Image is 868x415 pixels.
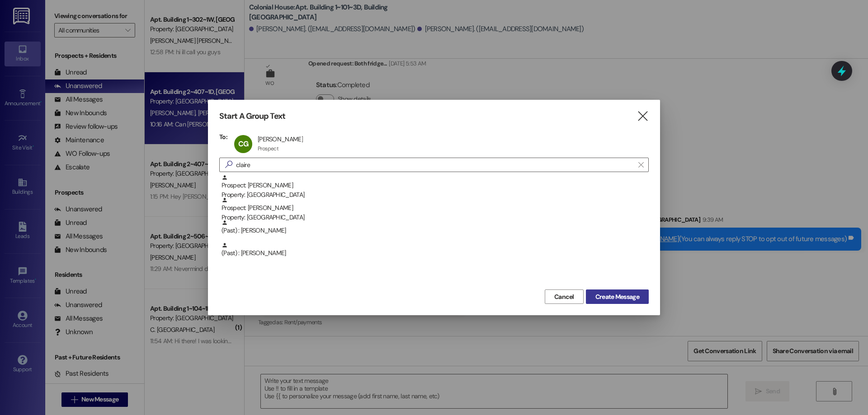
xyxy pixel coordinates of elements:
[637,112,649,121] i: 
[238,139,248,149] span: CG
[638,161,643,168] i: 
[222,197,649,223] div: Prospect: [PERSON_NAME]
[219,219,649,242] div: (Past) : [PERSON_NAME]
[258,145,278,152] div: Prospect
[222,219,649,235] div: (Past) : [PERSON_NAME]
[222,174,649,200] div: Prospect: [PERSON_NAME]
[222,242,649,258] div: (Past) : [PERSON_NAME]
[236,159,634,171] input: Search for any contact or apartment
[222,160,236,169] i: 
[219,133,227,141] h3: To:
[545,289,584,304] button: Cancel
[554,292,574,302] span: Cancel
[222,190,649,200] div: Property: [GEOGRAPHIC_DATA]
[258,135,303,143] div: [PERSON_NAME]
[219,174,649,197] div: Prospect: [PERSON_NAME]Property: [GEOGRAPHIC_DATA]
[219,111,285,121] h3: Start A Group Text
[219,197,649,219] div: Prospect: [PERSON_NAME]Property: [GEOGRAPHIC_DATA]
[222,213,649,222] div: Property: [GEOGRAPHIC_DATA]
[595,292,639,302] span: Create Message
[634,158,648,172] button: Clear text
[586,289,649,304] button: Create Message
[219,242,649,265] div: (Past) : [PERSON_NAME]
